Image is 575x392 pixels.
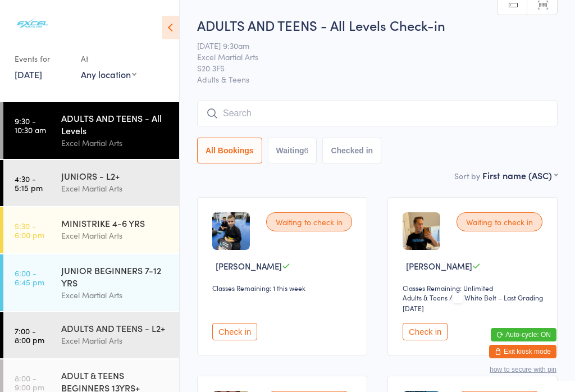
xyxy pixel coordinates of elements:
div: Excel Martial Arts [61,136,170,149]
span: Excel Martial Arts [197,51,540,62]
div: Classes Remaining: Unlimited [403,283,546,293]
button: Auto-cycle: ON [491,328,556,341]
img: image1754372331.png [403,212,440,250]
a: 9:30 -10:30 amADULTS AND TEENS - All LevelsExcel Martial Arts [3,102,179,159]
time: 7:00 - 8:00 pm [15,326,44,344]
span: [PERSON_NAME] [406,260,472,272]
div: Events for [15,49,70,68]
span: / White Belt – Last Grading [DATE] [403,293,543,313]
div: Adults & Teens [403,293,448,302]
label: Sort by [454,170,480,181]
time: 5:30 - 6:00 pm [15,221,44,239]
div: Any location [81,68,136,80]
a: 6:00 -6:45 pmJUNIOR BEGINNERS 7-12 YRSExcel Martial Arts [3,254,179,311]
a: 5:30 -6:00 pmMINISTRIKE 4-6 YRSExcel Martial Arts [3,207,179,253]
time: 8:00 - 9:00 pm [15,373,44,391]
span: [PERSON_NAME] [216,260,282,272]
div: ADULTS AND TEENS - L2+ [61,322,170,334]
a: 7:00 -8:00 pmADULTS AND TEENS - L2+Excel Martial Arts [3,312,179,358]
div: Classes Remaining: 1 this week [212,283,355,293]
span: [DATE] 9:30am [197,40,540,51]
img: image1644359675.png [212,212,250,250]
button: Check in [403,323,448,340]
button: Waiting6 [268,138,317,163]
div: At [81,49,136,68]
span: Adults & Teens [197,74,558,85]
div: JUNIORS - L2+ [61,170,170,182]
div: MINISTRIKE 4-6 YRS [61,217,170,229]
h2: ADULTS AND TEENS - All Levels Check-in [197,16,558,34]
div: Excel Martial Arts [61,229,170,242]
div: 6 [304,146,309,155]
time: 6:00 - 6:45 pm [15,268,44,286]
div: Excel Martial Arts [61,334,170,347]
button: how to secure with pin [490,366,556,373]
time: 4:30 - 5:15 pm [15,174,43,192]
button: Exit kiosk mode [489,345,556,358]
div: Waiting to check in [266,212,352,231]
div: Excel Martial Arts [61,182,170,195]
button: All Bookings [197,138,262,163]
input: Search [197,101,558,126]
img: Excel Martial Arts [11,8,53,38]
a: 4:30 -5:15 pmJUNIORS - L2+Excel Martial Arts [3,160,179,206]
div: First name (ASC) [482,169,558,181]
div: Excel Martial Arts [61,289,170,302]
button: Checked in [322,138,381,163]
div: ADULTS AND TEENS - All Levels [61,112,170,136]
button: Check in [212,323,257,340]
div: Waiting to check in [457,212,542,231]
div: JUNIOR BEGINNERS 7-12 YRS [61,264,170,289]
span: S20 3FS [197,62,540,74]
a: [DATE] [15,68,42,80]
time: 9:30 - 10:30 am [15,116,46,134]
